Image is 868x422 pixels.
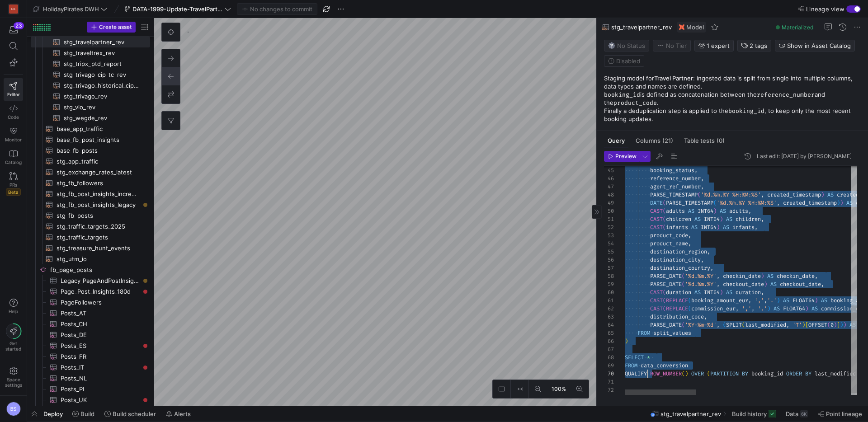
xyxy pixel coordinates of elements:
[31,232,150,243] a: stg_traffic_targets​​​​​​​​​​
[132,5,223,13] span: DATA-1999-Update-TravelPartner
[767,191,821,198] span: created_timestamp
[650,256,701,263] span: destination_city
[57,124,140,134] span: base_app_traffic​​​​​​​​​​
[748,297,751,304] span: ,
[604,239,614,248] div: 54
[604,166,614,174] div: 45
[57,189,140,199] span: stg_fb_post_insights_increment​​​​​​​​​​
[662,138,673,144] span: (21)
[793,297,815,304] span: FLOAT64
[43,5,99,13] span: HolidayPirates DWH
[31,123,150,134] div: Press SPACE to select this row.
[770,281,777,288] span: AS
[750,42,767,49] span: 2 tags
[31,37,150,47] div: Press SPACE to select this row.
[100,406,160,422] button: Build scheduler
[732,224,755,231] span: infants
[713,199,717,206] span: (
[31,210,150,221] div: Press SPACE to select this row.
[757,91,815,98] code: reference_number
[751,305,755,312] span: ,
[61,319,140,329] span: Posts_CH​​​​​​​​​
[4,101,23,123] a: Code
[713,207,717,215] span: )
[31,188,150,199] div: Press SPACE to select this row.
[31,329,150,340] a: Posts_DE​​​​​​​​​
[720,216,723,223] span: )
[783,297,789,304] span: AS
[782,406,812,422] button: Data6K
[113,410,156,417] span: Build scheduler
[786,410,798,417] span: Data
[31,394,150,405] a: Posts_UK​​​​​​​​​
[688,305,691,312] span: (
[61,362,140,373] span: Posts_IT​​​​​​​​​
[650,216,663,223] span: CAST
[666,207,685,215] span: adults
[4,146,23,169] a: Catalog
[688,232,691,239] span: ,
[57,243,140,253] span: stg_treasure_hunt_events​​​​​​​​​​
[723,272,761,280] span: checkin_date
[837,199,840,206] span: )
[5,341,21,352] span: Get started
[31,210,150,221] a: stg_fb_posts​​​​​​​​​​
[737,40,771,52] button: 2 tags
[694,167,698,174] span: ,
[31,297,150,308] a: PageFollowers​​​​​​​​​
[31,253,150,264] div: Press SPACE to select this row.
[31,243,150,253] div: Press SPACE to select this row.
[717,138,725,144] span: (0)
[31,373,150,384] a: Posts_NL​​​​​​​​​
[827,191,834,198] span: AS
[57,167,140,178] span: stg_exchange_rates_latest​​​​​​​​​​
[726,289,732,296] span: AS
[50,265,149,275] span: fb_page_posts​​​​​​​​
[4,1,23,17] a: HG
[31,145,150,156] div: Press SPACE to select this row.
[666,199,713,206] span: PARSE_TIMESTAMP
[777,199,780,206] span: ,
[663,289,666,296] span: (
[31,167,150,178] a: stg_exchange_rates_latest​​​​​​​​​​
[64,91,140,102] span: stg_trivago_rev​​​​​​​​​​
[4,399,23,418] button: BS
[31,275,150,286] a: Legacy_PageAndPostInsights​​​​​​​​​
[636,138,673,144] span: Columns
[704,289,720,296] span: INT64
[764,281,767,288] span: )
[777,297,780,304] span: )
[723,224,729,231] span: AS
[604,199,614,207] div: 49
[31,145,150,156] a: base_fb_posts​​​​​​​​​​
[31,69,150,80] a: stg_trivago_cip_tc_rev​​​​​​​​​​
[174,410,191,417] span: Alerts
[761,216,764,223] span: ,
[608,138,625,144] span: Query
[31,156,150,167] div: Press SPACE to select this row.
[57,178,140,188] span: stg_fb_followers​​​​​​​​​​
[122,3,233,15] button: DATA-1999-Update-TravelPartner
[650,183,701,190] span: agent_ref_number
[31,221,150,232] div: Press SPACE to select this row.
[604,264,614,272] div: 57
[717,199,777,206] span: '%d.%m.%Y %H:%M:%S'
[9,5,18,14] div: HG
[657,42,664,49] img: No tier
[57,145,140,156] span: base_fb_posts​​​​​​​​​​
[31,3,109,15] button: HolidayPirates DWH
[31,253,150,264] a: stg_utm_io​​​​​​​​​​
[4,123,23,146] a: Monitor
[31,232,150,243] div: Press SPACE to select this row.
[701,191,761,198] span: '%d.%m.%Y %H:%M:%S'
[31,384,150,394] a: Posts_PL​​​​​​​​​
[61,276,140,286] span: Legacy_PageAndPostInsights​​​​​​​​​
[723,281,764,288] span: checkout_date
[4,295,23,318] button: Help
[31,221,150,232] a: stg_traffic_targets_2025​​​​​​​​​​
[31,286,150,297] a: Page_Post_Insights_180d​​​​​​​​​
[720,207,726,215] span: AS
[604,305,614,313] div: 62
[728,107,764,115] code: booking_id
[8,309,19,314] span: Help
